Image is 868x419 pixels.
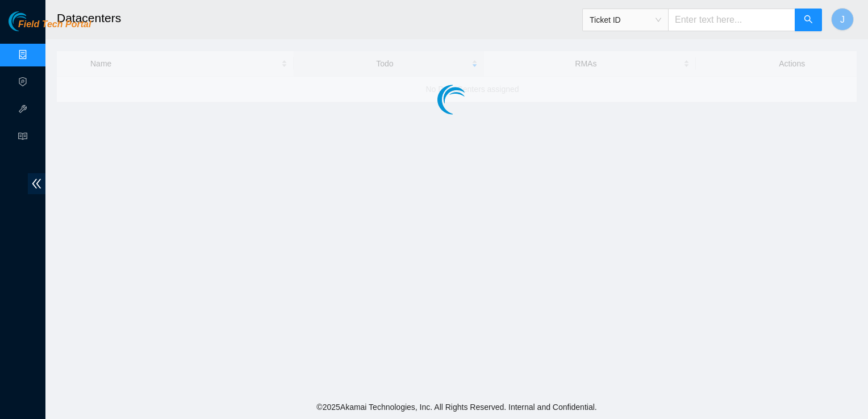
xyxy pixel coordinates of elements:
[28,173,45,194] span: double-left
[590,11,661,28] span: Ticket ID
[795,9,822,31] button: search
[804,15,813,26] span: search
[9,20,91,35] a: Akamai TechnologiesField Tech Portal
[668,9,795,31] input: Enter text here...
[18,127,27,149] span: read
[831,8,854,31] button: J
[18,19,91,30] span: Field Tech Portal
[9,11,57,31] img: Akamai Technologies
[840,12,845,27] span: J
[45,395,868,419] footer: © 2025 Akamai Technologies, Inc. All Rights Reserved. Internal and Confidential.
